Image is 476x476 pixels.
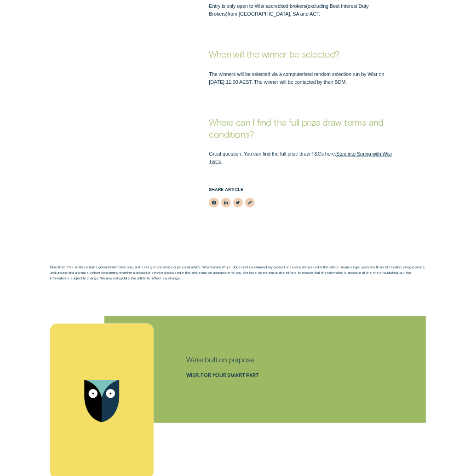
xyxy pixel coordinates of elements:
[209,198,219,208] button: facebook
[224,265,229,269] span: P T Y
[209,186,394,198] h5: Share Article
[224,265,229,269] span: Pty
[209,70,394,86] p: The winners will be selected via a computerised random selection run by Wisr on [DATE] 11:00 AEST...
[209,150,394,166] p: Great question. You can find the full prize draw T&Cs here: .
[186,355,344,364] p: We're built on purpose.
[233,198,243,208] button: twitter
[209,48,339,59] strong: When will the winner be selected?
[186,364,344,378] figcaption: Wisr , For your smart part
[306,3,308,9] span: (
[209,2,394,18] p: Entry is only open to Wisr accredited brokers excluding Best Interest Duty Brokers from [GEOGRAPH...
[209,151,392,164] a: Step into Spring with Wisr T&Cs
[229,265,235,269] span: L T D
[209,116,383,139] strong: Where can I find the full prize draw terms and conditions?
[221,198,231,208] button: linkedin
[226,11,228,17] span: )
[229,265,235,269] span: Ltd
[245,198,255,208] button: Copy URL: https://wisr.com.au/broker-blog/step-into-spring-with-wisr
[186,372,258,378] a: Wisr, For your smart part
[50,265,426,281] p: Disclaimer: This article contains general information only, and is not general advice or personal...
